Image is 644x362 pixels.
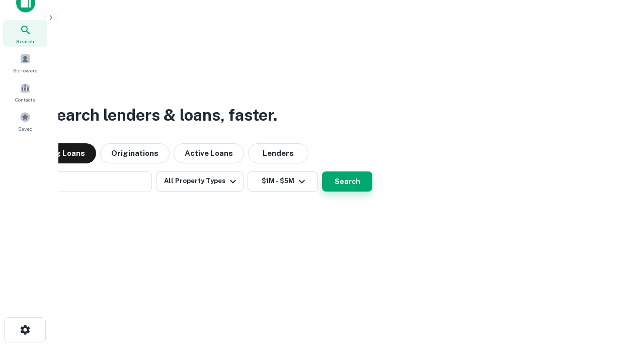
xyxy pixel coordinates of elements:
[3,20,47,47] a: Search
[322,171,372,192] button: Search
[248,171,318,192] button: $1M - $5M
[3,49,47,76] a: Borrowers
[594,282,644,330] iframe: Chat Widget
[174,143,244,163] button: Active Loans
[248,143,308,163] button: Lenders
[16,37,34,45] span: Search
[156,171,244,192] button: All Property Types
[100,143,170,163] button: Originations
[13,66,37,74] span: Borrowers
[3,78,47,106] a: Contacts
[18,125,33,133] span: Saved
[46,103,277,127] h3: Search lenders & loans, faster.
[15,96,35,104] span: Contacts
[3,108,47,135] a: Saved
